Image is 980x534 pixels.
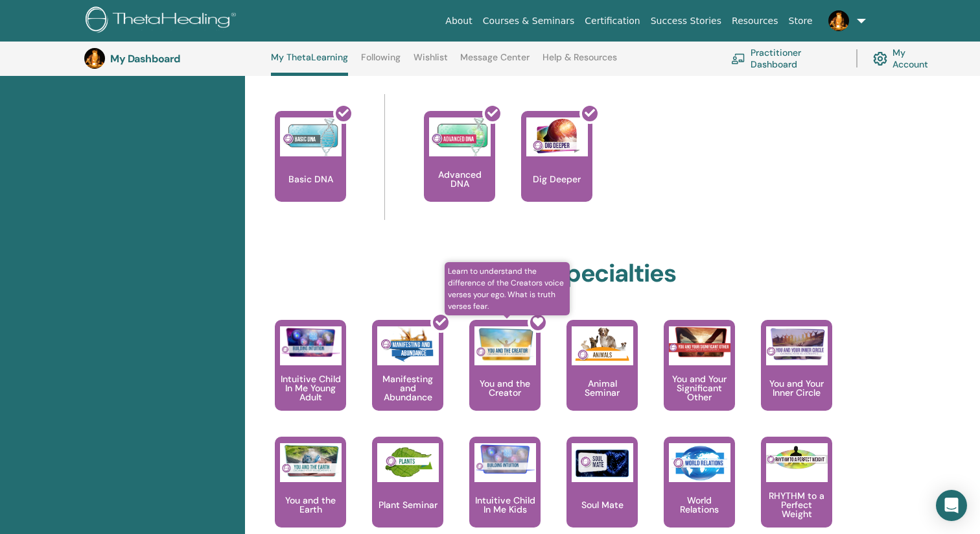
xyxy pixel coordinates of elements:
[280,443,342,478] img: You and the Earth
[460,52,530,73] a: Message Center
[271,52,348,76] a: My ThetaLearning
[727,9,784,33] a: Resources
[669,443,730,482] img: World Relations
[377,443,439,482] img: Plant Seminar
[576,500,629,509] p: Soul Mate
[664,374,735,402] p: You and Your Significant Other
[474,326,536,362] img: You and the Creator
[528,175,586,184] p: Dig Deeper
[664,496,735,514] p: World Relations
[86,6,240,36] img: logo.png
[526,117,588,156] img: Dig Deeper
[761,320,832,437] a: You and Your Inner Circle You and Your Inner Circle
[275,374,346,402] p: Intuitive Child In Me Young Adult
[280,326,342,358] img: Intuitive Child In Me Young Adult
[731,53,745,64] img: chalkboard-teacher.svg
[646,9,727,33] a: Success Stories
[521,111,592,228] a: Dig Deeper Dig Deeper
[542,52,617,73] a: Help & Resources
[424,170,495,188] p: Advanced DNA
[478,9,580,33] a: Courses & Seminars
[373,500,443,509] p: Plant Seminar
[372,320,443,437] a: Manifesting and Abundance Manifesting and Abundance
[936,490,967,521] div: Open Intercom Messenger
[469,379,541,397] p: You and the Creator
[469,496,541,514] p: Intuitive Child In Me Kids
[445,262,570,315] span: Learn to understand the difference of the Creators voice verses your ego. What is truth verses fear.
[280,117,342,156] img: Basic DNA
[429,117,491,156] img: Advanced DNA
[784,9,818,33] a: Store
[669,326,730,358] img: You and Your Significant Other
[664,320,735,437] a: You and Your Significant Other You and Your Significant Other
[479,259,677,289] h2: Other Specialties
[566,320,638,437] a: Animal Seminar Animal Seminar
[873,49,887,69] img: cog.svg
[372,374,443,402] p: Manifesting and Abundance
[572,443,633,482] img: Soul Mate
[828,10,849,31] img: default.jpg
[414,52,448,73] a: Wishlist
[572,326,633,365] img: Animal Seminar
[275,320,346,437] a: Intuitive Child In Me Young Adult Intuitive Child In Me Young Adult
[110,53,240,65] h3: My Dashboard
[731,44,841,73] a: Practitioner Dashboard
[275,111,346,228] a: Basic DNA Basic DNA
[761,379,832,397] p: You and Your Inner Circle
[440,9,477,33] a: About
[469,320,541,437] a: Learn to understand the difference of the Creators voice verses your ego. What is truth verses fe...
[377,326,439,365] img: Manifesting and Abundance
[474,443,536,475] img: Intuitive Child In Me Kids
[579,9,645,33] a: Certification
[424,111,495,228] a: Advanced DNA Advanced DNA
[873,44,939,73] a: My Account
[361,52,401,73] a: Following
[84,48,105,69] img: default.jpg
[766,326,828,361] img: You and Your Inner Circle
[275,496,346,514] p: You and the Earth
[761,491,832,518] p: RHYTHM to a Perfect Weight
[566,379,638,397] p: Animal Seminar
[766,443,828,473] img: RHYTHM to a Perfect Weight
